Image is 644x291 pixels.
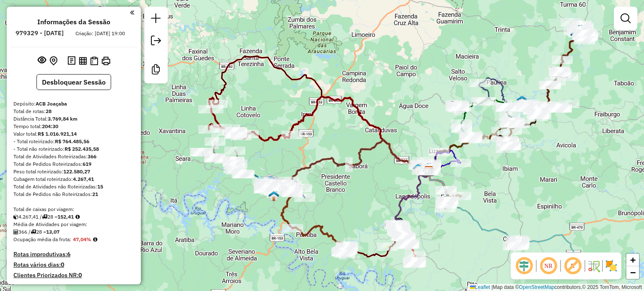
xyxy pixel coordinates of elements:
img: Exibir/Ocultar setores [605,259,618,273]
span: Ocupação média da frota: [13,236,71,242]
div: Atividade não roteirizada - VIA ATACADISTA VIDE [537,102,558,111]
h4: Informações da Sessão [37,18,110,26]
a: Clique aqui para minimizar o painel [130,8,134,17]
button: Desbloquear Sessão [36,74,111,90]
em: Média calculada utilizando a maior ocupação (%Peso ou %Cubagem) de cada rota da sessão. Rotas cro... [93,237,97,242]
div: Total de Pedidos Roteirizados: [13,160,134,168]
img: 721 SAÍDA [391,219,402,230]
div: Atividade não roteirizada - ONEDA LANCHES LTDA ME [497,138,518,147]
img: 714 SAÍDA [423,166,434,177]
strong: R$ 252.435,58 [65,146,99,152]
strong: 619 [83,161,91,167]
strong: 122.580,27 [63,168,90,175]
strong: 0 [61,261,64,268]
strong: 13,07 [46,229,60,235]
div: Valor total: [13,130,134,138]
strong: R$ 1.016.921,14 [38,131,77,137]
img: 781 SA´ÍDA [517,95,527,106]
img: ACB Joaçaba [423,166,434,177]
i: Total de rotas [42,214,47,219]
strong: R$ 764.485,56 [55,138,89,144]
button: Visualizar relatório de Roteirização [77,55,88,66]
strong: 15 [97,183,103,190]
div: Map data © contributors,© 2025 TomTom, Microsoft [468,284,644,291]
button: Imprimir Rotas [100,55,112,67]
strong: 47,04% [73,236,91,242]
button: Logs desbloquear sessão [66,54,77,67]
strong: 4.267,41 [73,176,94,182]
a: Nova sessão e pesquisa [148,10,164,29]
h4: Clientes Priorizados NR: [13,272,134,279]
strong: 204:30 [42,123,58,129]
img: 724 - SAÍDA [268,191,279,201]
img: 725 - SAÍDA [260,181,271,192]
strong: ACB Joaçaba [36,100,67,107]
a: Exibir filtros [617,10,634,27]
i: Total de rotas [31,229,36,234]
button: Visualizar Romaneio [88,55,100,67]
span: Exibir rótulo [563,256,583,276]
strong: 28 [46,108,52,114]
strong: 152,41 [57,214,74,220]
i: Meta Caixas/viagem: 1,00 Diferença: 151,41 [75,214,80,219]
h4: Rotas improdutivas: [13,251,134,258]
div: Atividade não roteirizada - ALDACIR RISSORDI [496,137,517,145]
div: - Total não roteirizado: [13,145,134,153]
div: Atividade não roteirizada - CD PASSARELA 2 [257,184,278,192]
div: Tempo total: [13,123,134,130]
i: Cubagem total roteirizado [13,214,18,219]
div: 4.267,41 / 28 = [13,213,134,221]
div: Atividade não roteirizada - SANTO CANTO PIZZARIA [226,127,247,136]
strong: 21 [92,191,98,197]
div: - Total roteirizado: [13,138,134,145]
a: Leaflet [470,284,490,290]
span: | [491,284,493,290]
strong: 3.769,84 km [48,116,78,122]
strong: 6 [67,250,70,258]
div: Atividade não roteirizada - PAROQUIA SANTO A.TAG [496,144,517,153]
div: Atividade não roteirizada - RESTAURANT RIOBONITO [500,142,521,150]
a: Criar modelo [148,61,164,80]
img: 753 SAÍDA [574,24,584,35]
div: 366 / 28 = [13,228,134,236]
img: 755 SAÍDA [570,30,581,41]
img: 715 SAÍDA [422,162,433,173]
div: Atividade não roteirizada - POUSADA MOINHO VELHO [500,142,521,150]
div: Média de Atividades por viagem: [13,221,134,228]
strong: 0 [78,271,82,279]
button: Centralizar mapa no depósito ou ponto de apoio [48,54,59,67]
div: Total de rotas: [13,108,134,115]
a: Exportar sessão [148,32,164,51]
h6: 979329 - [DATE] [16,29,64,37]
i: Total de Atividades [13,229,18,234]
div: Total de Atividades não Roteirizadas: [13,183,134,191]
div: Atividade não roteirizada - BAR E MERC. COSTA [497,136,518,144]
div: Atividade não roteirizada - SUPERMERCADO VIDEIR [516,103,537,112]
h4: Rotas vários dias: [13,261,134,268]
a: OpenStreetMap [519,284,555,290]
img: 712 SAÍDA [413,163,423,174]
button: Exibir sessão original [36,54,48,67]
div: Depósito: [13,100,134,108]
img: Fluxo de ruas [587,259,600,273]
div: Total de Atividades Roteirizadas: [13,153,134,160]
span: − [630,267,636,278]
img: 722 SAÍDA [256,176,267,187]
a: Zoom out [626,266,639,279]
div: Peso total roteirizado: [13,168,134,175]
span: Ocultar NR [538,256,558,276]
div: Atividade não roteirizada - MERCADO SCUCIATTO [498,138,519,146]
strong: 366 [88,153,96,160]
div: Atividade não roteirizada - PASSARELA CENTER [258,181,279,190]
span: + [630,255,636,265]
div: Total de Pedidos não Roteirizados: [13,191,134,198]
img: 723 SAÍDA [266,175,277,186]
div: Atividade não roteirizada - VIA ATACADISTA [574,30,595,39]
div: Criação: [DATE] 19:00 [72,30,128,37]
div: Distância Total: [13,115,134,123]
span: Ocultar deslocamento [514,256,534,276]
a: Zoom in [626,254,639,266]
div: Total de caixas por viagem: [13,206,134,213]
div: Cubagem total roteirizado: [13,175,134,183]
